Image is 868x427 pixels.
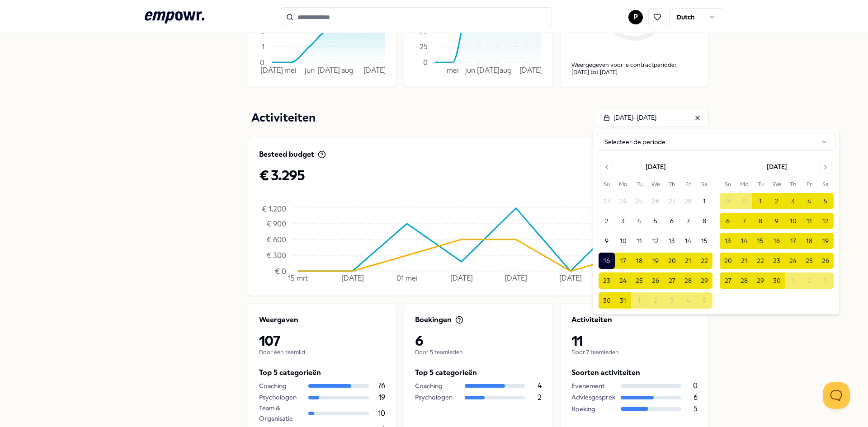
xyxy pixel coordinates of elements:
[260,58,264,66] tspan: 0
[571,61,698,69] p: Weergegeven voor je contractperiode:
[262,205,286,213] tspan: € 1.200
[571,404,615,414] div: Boeking
[266,251,286,259] tspan: € 300
[615,272,631,289] button: 24
[378,380,385,392] p: 76
[785,272,801,289] button: 1
[378,408,385,419] p: 10
[769,179,785,189] th: Wednesday
[304,66,315,75] tspan: jun
[817,193,834,209] button: 5
[571,314,612,325] p: Activiteiten
[801,272,817,289] button: 2
[465,66,476,75] tspan: jun
[736,179,752,189] th: Monday
[538,380,542,392] p: 4
[396,274,418,282] tspan: 01 mei
[415,349,541,356] p: Door 5 teamleden
[785,193,801,209] button: 3
[647,213,664,229] button: 5
[447,66,459,75] tspan: mei
[817,179,834,189] th: Saturday
[693,392,698,404] p: 6
[415,314,452,325] p: Boekingen
[615,193,631,209] button: 24
[819,161,832,174] button: Go to next month
[769,213,785,229] button: 9
[599,179,615,189] th: Sunday
[736,213,752,229] button: 7
[571,367,698,379] p: Soorten activiteiten
[415,333,541,349] p: 6
[720,272,736,289] button: 27
[341,274,364,282] tspan: [DATE]
[736,193,752,209] button: 31
[817,233,834,249] button: 19
[664,253,680,269] button: 20
[628,10,643,24] button: P
[752,253,769,269] button: 22
[363,66,386,75] tspan: [DATE]
[259,349,385,356] p: Door één teamlid
[450,274,473,282] tspan: [DATE]
[801,179,817,189] th: Friday
[647,253,664,269] button: 19
[571,333,698,349] p: 11
[680,292,696,309] button: 4
[769,272,785,289] button: 30
[571,349,698,356] p: Door 7 teamleden
[664,213,680,229] button: 6
[647,292,664,309] button: 2
[752,193,769,209] button: 1
[752,233,769,249] button: 15
[505,274,527,282] tspan: [DATE]
[288,274,308,282] tspan: 15 mrt
[275,267,286,275] tspan: € 0
[823,382,850,409] iframe: Help Scout Beacon - Open
[736,272,752,289] button: 28
[647,233,664,249] button: 12
[647,179,664,189] th: Wednesday
[664,272,680,289] button: 27
[251,109,316,127] p: Activiteiten
[736,233,752,249] button: 14
[696,213,712,229] button: 8
[785,179,801,189] th: Thursday
[281,7,552,27] input: Search for products, categories or subcategories
[599,292,615,309] button: 30
[259,381,303,391] div: Coaching
[631,253,647,269] button: 18
[769,253,785,269] button: 23
[520,66,542,75] tspan: [DATE]
[720,253,736,269] button: 20
[752,179,769,189] th: Tuesday
[785,213,801,229] button: 10
[378,392,385,404] p: 19
[631,193,647,209] button: 25
[785,233,801,249] button: 17
[599,272,615,289] button: 23
[259,403,303,423] div: Team & Organisatie
[317,66,340,75] tspan: [DATE]
[631,292,647,309] button: 1
[415,367,541,379] p: Top 5 categorieën
[801,253,817,269] button: 25
[615,179,631,189] th: Monday
[599,233,615,249] button: 9
[259,314,298,325] p: Weergaven
[538,392,542,404] p: 2
[266,235,286,244] tspan: € 600
[752,272,769,289] button: 29
[680,272,696,289] button: 28
[752,213,769,229] button: 8
[817,213,834,229] button: 12
[599,193,615,209] button: 23
[599,253,615,269] button: 16
[631,213,647,229] button: 4
[769,233,785,249] button: 16
[646,162,666,172] div: [DATE]
[266,219,286,228] tspan: € 900
[571,69,698,76] div: [DATE] tot [DATE]
[720,193,736,209] button: 30
[801,233,817,249] button: 18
